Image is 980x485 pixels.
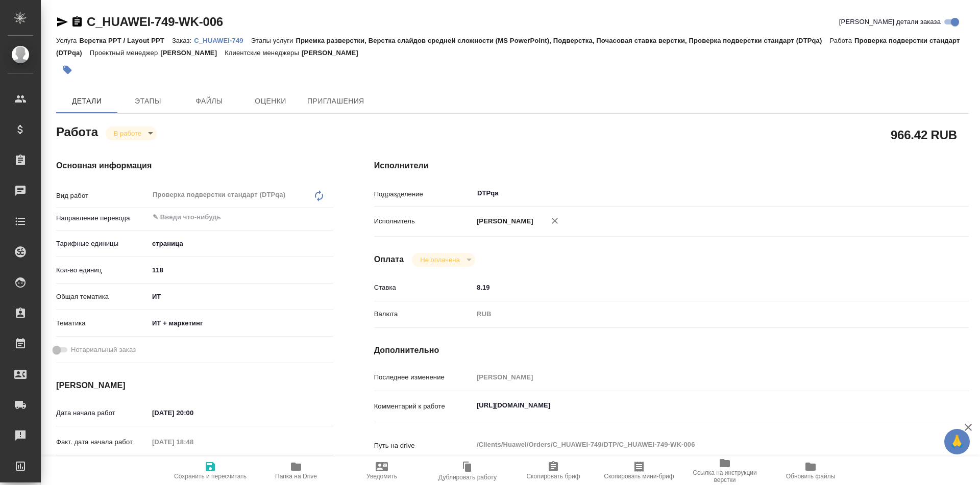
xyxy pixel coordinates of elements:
[194,36,251,44] a: C_HUAWEI-749
[172,37,194,44] p: Заказ:
[374,160,969,172] h4: Исполнители
[374,189,473,199] p: Подразделение
[149,405,238,420] input: ✎ Введи что-нибудь
[253,456,339,485] button: Папка на Drive
[152,211,296,223] input: ✎ Введи что-нибудь
[149,235,333,252] div: страница
[374,283,473,293] p: Ставка
[768,456,853,485] button: Обновить файлы
[366,473,397,480] span: Уведомить
[111,129,144,138] button: В работе
[124,95,173,108] span: Этапы
[56,160,333,172] h4: Основная информация
[251,37,296,44] p: Этапы услуги
[374,372,473,382] p: Последнее изменение
[688,469,762,483] span: Ссылка на инструкции верстки
[328,216,330,218] button: Open
[374,401,473,412] p: Комментарий к работе
[473,216,533,226] p: [PERSON_NAME]
[149,315,333,332] div: ИТ + маркетинг
[412,253,475,267] div: В работе
[56,437,149,447] p: Факт. дата начала работ
[829,37,854,44] p: Работа
[194,37,251,44] p: C_HUAWEI-749
[604,473,674,480] span: Скопировать мини-бриф
[149,435,238,449] input: Пустое поле
[374,309,473,319] p: Валюта
[339,456,425,485] button: Уведомить
[374,253,404,266] h4: Оплата
[90,49,160,57] p: Проектный менеджер
[71,16,83,28] button: Скопировать ссылку
[526,473,580,480] span: Скопировать бриф
[374,216,473,226] p: Исполнитель
[160,49,225,57] p: [PERSON_NAME]
[174,473,247,480] span: Сохранить и пересчитать
[417,256,462,264] button: Не оплачена
[225,49,302,57] p: Клиентские менеджеры
[425,456,510,485] button: Дублировать работу
[56,379,333,392] h4: [PERSON_NAME]
[56,408,149,418] p: Дата начала работ
[56,122,98,140] h2: Работа
[510,456,596,485] button: Скопировать бриф
[106,126,157,140] div: В работе
[891,126,957,143] h2: 966.42 RUB
[56,191,149,201] p: Вид работ
[438,474,497,481] span: Дублировать работу
[944,429,970,454] button: 🙏
[948,431,966,452] span: 🙏
[56,59,79,81] button: Добавить тэг
[786,473,836,480] span: Обновить файлы
[79,37,171,44] p: Верстка PPT / Layout PPT
[302,49,366,57] p: [PERSON_NAME]
[307,95,364,108] span: Приглашения
[87,15,223,29] a: C_HUAWEI-749-WK-006
[914,192,916,194] button: Open
[149,263,333,277] input: ✎ Введи что-нибудь
[839,17,941,27] span: [PERSON_NAME] детали заказа
[473,370,919,385] input: Пустое поле
[56,37,79,44] p: Услуга
[71,345,136,355] span: Нотариальный заказ
[246,95,295,108] span: Оценки
[473,397,919,414] textarea: [URL][DOMAIN_NAME]
[374,344,969,356] h4: Дополнительно
[56,239,149,249] p: Тарифные единицы
[56,318,149,328] p: Тематика
[56,265,149,275] p: Кол-во единиц
[473,280,919,295] input: ✎ Введи что-нибудь
[682,456,768,485] button: Ссылка на инструкции верстки
[167,456,253,485] button: Сохранить и пересчитать
[149,288,333,305] div: ИТ
[473,436,919,453] textarea: /Clients/Huawei/Orders/C_HUAWEI-749/DTP/C_HUAWEI-749-WK-006
[275,473,317,480] span: Папка на Drive
[56,16,68,28] button: Скопировать ссылку для ЯМессенджера
[56,213,149,223] p: Направление перевода
[56,292,149,302] p: Общая тематика
[185,95,234,108] span: Файлы
[596,456,682,485] button: Скопировать мини-бриф
[473,305,919,323] div: RUB
[62,95,111,108] span: Детали
[296,37,829,44] p: Приемка разверстки, Верстка слайдов средней сложности (MS PowerPoint), Подверстка, Почасовая став...
[374,441,473,451] p: Путь на drive
[544,210,566,232] button: Удалить исполнителя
